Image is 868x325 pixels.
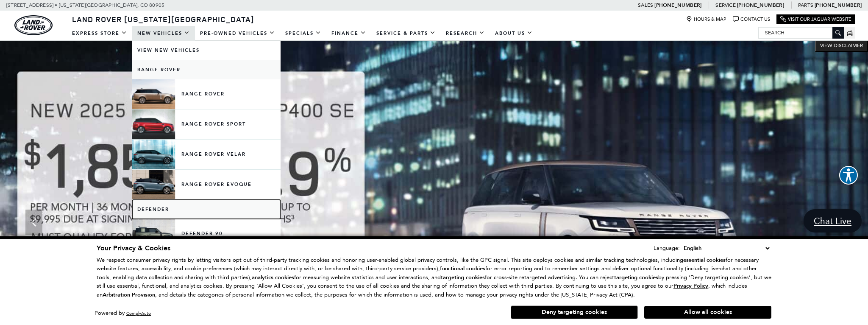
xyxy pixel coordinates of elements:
[683,256,726,264] strong: essential cookies
[252,274,294,281] strong: analytics cookies
[614,274,658,281] strong: targeting cookies
[686,16,726,22] a: Hours & Map
[715,2,735,8] span: Service
[673,282,708,290] u: Privacy Policy
[132,60,281,79] a: Range Rover
[132,170,281,199] a: Range Rover Evoque
[682,244,771,253] select: Language Select
[654,245,680,251] div: Language:
[72,14,254,24] span: Land Rover [US_STATE][GEOGRAPHIC_DATA]
[6,2,164,8] a: [STREET_ADDRESS] • [US_STATE][GEOGRAPHIC_DATA], CO 80905
[638,2,653,8] span: Sales
[440,265,485,272] strong: functional cookies
[654,2,701,8] a: [PHONE_NUMBER]
[95,311,151,316] div: Powered by
[441,274,485,281] strong: targeting cookies
[132,26,195,41] a: New Vehicles
[132,219,281,249] a: Defender 90
[839,166,858,186] aside: Accessibility Help Desk
[67,26,538,41] nav: Main Navigation
[132,140,281,169] a: Range Rover Velar
[103,291,155,299] strong: Arbitration Provision
[804,209,862,233] a: Chat Live
[280,26,326,41] a: Specials
[14,15,53,35] a: land-rover
[14,15,53,35] img: Land Rover
[132,41,281,60] a: View New Vehicles
[126,311,151,316] a: ComplyAuto
[644,306,771,319] button: Allow all cookies
[441,26,490,41] a: Research
[820,42,863,49] span: VIEW DISCLAIMER
[511,305,638,319] button: Deny targeting cookies
[67,26,132,41] a: EXPRESS STORE
[759,28,843,38] input: Search
[326,26,371,41] a: Finance
[815,2,862,8] a: [PHONE_NUMBER]
[67,14,259,24] a: Land Rover [US_STATE][GEOGRAPHIC_DATA]
[733,16,770,22] a: Contact Us
[780,16,851,22] a: Visit Our Jaguar Website
[132,109,281,139] a: Range Rover Sport
[97,244,170,253] span: Your Privacy & Cookies
[839,166,858,185] button: Explore your accessibility options
[97,256,771,300] p: We respect consumer privacy rights by letting visitors opt out of third-party tracking cookies an...
[737,2,784,8] a: [PHONE_NUMBER]
[371,26,441,41] a: Service & Parts
[798,2,813,8] span: Parts
[132,200,281,219] a: Defender
[490,26,538,41] a: About Us
[810,215,856,227] span: Chat Live
[25,210,42,235] div: Previous
[195,26,280,41] a: Pre-Owned Vehicles
[132,79,281,109] a: Range Rover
